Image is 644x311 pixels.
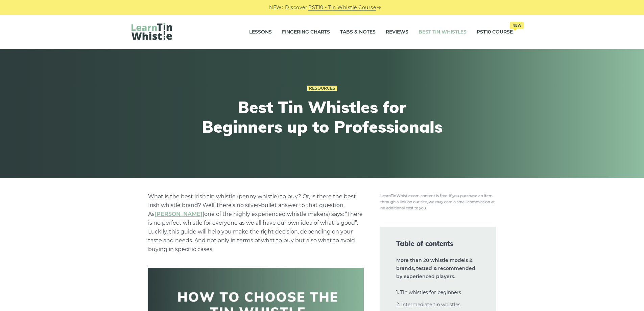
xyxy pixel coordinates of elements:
img: disclosure [380,192,496,210]
a: Resources [307,86,337,91]
h1: Best Tin Whistles for Beginners up to Professionals [198,97,447,136]
img: LearnTinWhistle.com [132,23,172,40]
a: Tabs & Notes [340,24,376,41]
a: PST10 CourseNew [477,24,513,41]
strong: More than 20 whistle models & brands, tested & recommended by experienced players. [396,257,475,280]
a: undefined (opens in a new tab) [154,211,202,217]
a: Best Tin Whistles [419,24,467,41]
a: Lessons [249,24,272,41]
a: Reviews [386,24,408,41]
a: 2. Intermediate tin whistles [396,302,460,308]
a: Fingering Charts [282,24,330,41]
p: What is the best Irish tin whistle (penny whistle) to buy? Or, is there the best Irish whistle br... [148,192,364,254]
a: 1. Tin whistles for beginners [396,289,461,295]
span: Table of contents [396,239,480,248]
span: New [510,22,524,29]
